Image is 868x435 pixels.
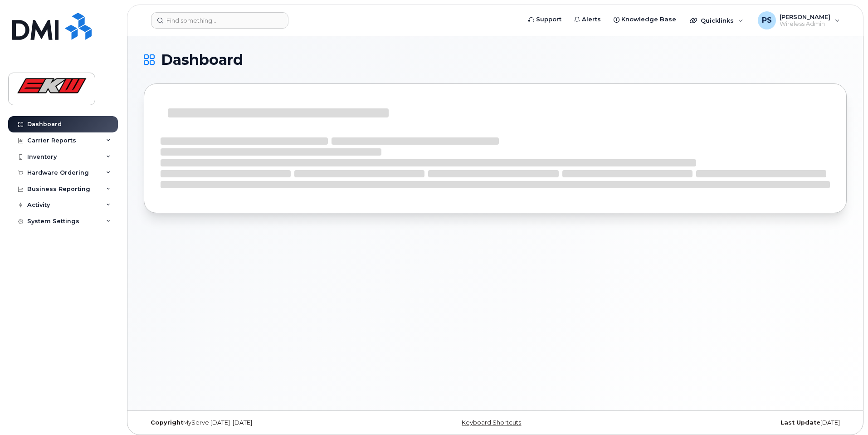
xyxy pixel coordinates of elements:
strong: Last Update [780,419,820,426]
div: [DATE] [612,419,847,426]
strong: Copyright [151,419,183,426]
span: Dashboard [161,53,243,67]
a: Keyboard Shortcuts [462,419,521,426]
div: MyServe [DATE]–[DATE] [144,419,378,426]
